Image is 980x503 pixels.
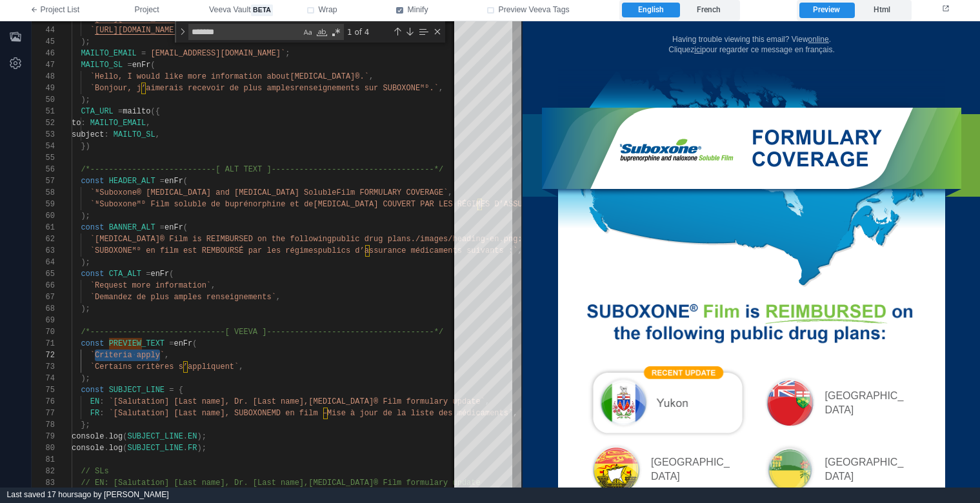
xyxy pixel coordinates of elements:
span: `SUBOXONEᴹᴰ en film est REMBOURSÉ par les régimes [90,246,318,255]
div: 62 [32,233,55,245]
label: Html [855,3,910,18]
div: Toggle Replace [177,21,188,43]
span: `Bonjour, j’aimerais recevoir de plus amples [90,84,295,93]
span: /*---------------------------[ ALT TEXT ]--------- [81,165,313,174]
div: 64 [32,257,55,268]
span: [EMAIL_ADDRESS][DOMAIN_NAME]` [150,49,285,58]
span: console [72,432,104,441]
textarea: Find [189,25,301,39]
div: 60 [32,210,55,222]
div: 54 [32,141,55,152]
span: ; [285,49,290,58]
span: Mise à jour de la liste des médicaments` [327,409,513,418]
span: [MEDICAL_DATA] COUVERT PAR LES RÉGIMES D’ASSURANCE [314,200,546,209]
span: , [439,84,443,93]
div: 44 [32,25,55,36]
div: 68 [32,303,55,315]
span: Preview Veeva Tags [499,5,570,16]
span: MAILTO_SL [114,130,155,139]
span: const [81,386,104,395]
span: CTA_URL [81,107,113,116]
span: `ᴺSuboxone® [MEDICAL_DATA] and [MEDICAL_DATA] Soluble [90,188,337,197]
span: ( [123,444,127,453]
span: `[Salutation] [Last name], SUBOXONEMD en film – [109,409,327,418]
span: enFr [165,223,183,232]
span: Film FORMULARY COVERAGE` [337,188,448,197]
span: `Hello, I would like more information about [90,72,290,81]
span: }) [81,142,90,151]
div: 52 [32,117,55,129]
span: CTA_ALT [109,270,141,279]
span: ); [81,95,90,104]
span: MAILTO_EMAIL [81,49,136,58]
label: French [680,3,737,18]
span: mailto [123,107,150,116]
span: beta [251,5,274,16]
span: = [160,177,165,186]
div: 45 [32,36,55,48]
span: ); [81,258,90,267]
span: ); [197,444,206,453]
label: Preview [799,3,854,18]
span: [MEDICAL_DATA]® Film formulary update [308,478,480,488]
span: = [118,107,123,116]
div: 48 [32,71,55,83]
span: , [165,351,169,360]
div: 59 [32,199,55,210]
div: 78 [32,419,55,431]
span: `Demandez de plus amples renseignements` [90,293,276,302]
textarea: Editor content;Press Alt+F1 for Accessibility Options. [95,350,95,361]
span: = [127,61,132,70]
span: console [72,444,104,453]
span: SUBJECT_LINE [127,432,183,441]
div: 72 [32,350,55,361]
span: Project [135,5,159,16]
span: const [81,177,104,186]
img: Saskatchewan [240,421,295,476]
div: Close (Escape) [432,26,443,37]
div: Match Whole Word (⌥⌘W) [315,26,328,39]
span: // SLs [81,467,108,476]
span: const [81,270,104,279]
span: BANNER_ALT [109,223,155,232]
span: /*-----------------------------[ VEEVA ]---------- [81,328,313,337]
span: --------------------------*/ [313,165,443,174]
span: ( [192,339,197,348]
div: 79 [32,431,55,442]
span: , [146,119,150,128]
div: Match Case (⌥⌘C) [301,26,314,39]
div: 57 [32,175,55,187]
div: 73 [32,361,55,373]
span: ); [81,37,90,46]
span: ); [197,432,206,441]
div: 71 [32,338,55,350]
span: enFr [165,177,183,186]
span: , [448,188,452,197]
span: [URL][DOMAIN_NAME][PERSON_NAME] [95,26,239,35]
div: [GEOGRAPHIC_DATA] [128,434,213,462]
span: , [369,72,374,81]
label: English [622,3,679,18]
span: , [276,293,281,302]
span: `Certains critères s’appliquent` [90,362,239,371]
div: 46 [32,48,55,59]
span: `Criteria [90,351,132,360]
div: 47 [32,59,55,71]
span: . [104,432,108,441]
div: 80 [32,442,55,454]
span: const [81,339,104,348]
span: [MEDICAL_DATA]®.` [290,72,368,81]
div: Previous Match (⇧Enter) [392,26,403,37]
span: SUBJECT_LINE [127,444,183,453]
div: 53 [32,129,55,141]
div: 70 [32,326,55,338]
div: 83 [32,477,55,489]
